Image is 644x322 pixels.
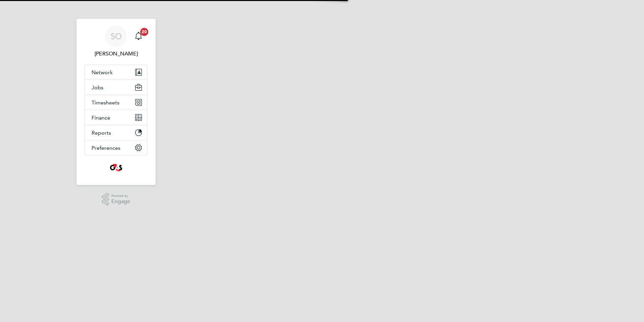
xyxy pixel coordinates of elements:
span: Reports [92,130,111,136]
button: Preferences [85,140,147,155]
span: Samantha Orchard [85,50,148,58]
button: Reports [85,125,147,140]
span: Engage [111,199,130,204]
span: Preferences [92,145,120,151]
a: Go to home page [85,162,148,173]
span: SO [111,32,122,41]
button: Jobs [85,80,147,95]
a: Powered byEngage [102,193,130,206]
nav: Main navigation [76,19,156,185]
span: Jobs [92,84,103,91]
a: 20 [132,26,145,47]
button: Finance [85,110,147,125]
span: Timesheets [92,99,119,106]
button: Timesheets [85,95,147,110]
span: Finance [92,114,110,121]
img: g4s4-logo-retina.png [108,162,124,173]
span: 20 [140,28,148,36]
span: Network [92,69,113,76]
button: Network [85,65,147,80]
span: Powered by [111,193,130,199]
a: SO[PERSON_NAME] [85,26,148,58]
